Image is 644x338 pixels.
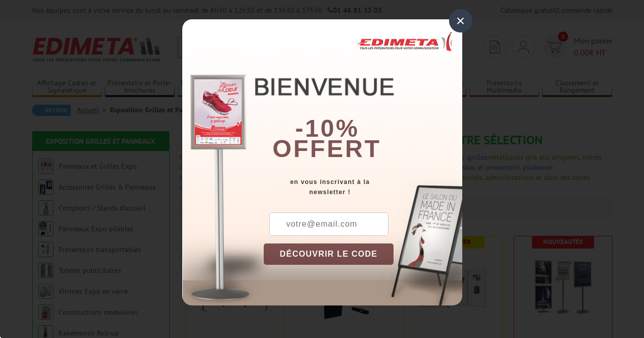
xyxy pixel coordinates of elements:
font: offert [272,135,381,162]
button: DÉCOUVRIR LE CODE [264,243,394,265]
b: -10% [295,115,359,142]
div: en vous inscrivant à la newsletter ! [264,177,462,197]
div: × [449,9,472,33]
input: votre@email.com [269,212,388,236]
